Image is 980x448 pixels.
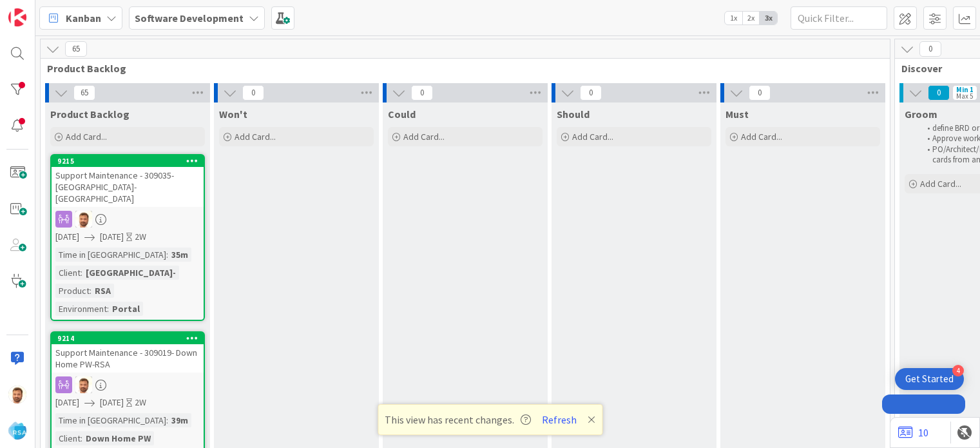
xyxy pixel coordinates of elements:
a: 9215Support Maintenance - 309035- [GEOGRAPHIC_DATA]- [GEOGRAPHIC_DATA]AS[DATE][DATE]2WTime in [GE... [50,154,205,321]
span: 2x [742,12,760,24]
span: 0 [580,85,602,101]
div: Open Get Started checklist, remaining modules: 4 [895,368,964,390]
span: : [166,413,168,427]
div: 9215Support Maintenance - 309035- [GEOGRAPHIC_DATA]- [GEOGRAPHIC_DATA] [52,155,204,207]
span: 1x [725,12,742,24]
span: : [81,266,82,280]
span: Must [725,108,749,121]
div: 39m [168,413,191,427]
div: Client [55,431,81,445]
span: Add Card... [572,131,613,142]
div: 9214 [57,334,204,343]
div: Get Started [905,373,954,385]
span: [DATE] [55,396,79,409]
span: 0 [919,41,941,57]
img: AS [75,211,92,228]
span: : [81,431,82,445]
img: AS [75,376,92,393]
span: Product Backlog [47,62,874,75]
span: : [166,248,168,262]
img: AS [8,385,26,404]
div: 9214 [52,333,204,344]
span: Add Card... [920,178,961,190]
span: 65 [65,41,87,57]
a: 10 [898,425,928,440]
span: 65 [73,85,95,101]
div: AS [52,376,204,393]
div: Environment [55,302,107,316]
div: [GEOGRAPHIC_DATA]- [82,266,179,280]
div: Time in [GEOGRAPHIC_DATA] [55,413,166,427]
span: Kanban [66,10,101,26]
div: 9215 [57,157,204,166]
span: : [90,284,91,298]
span: Groom [905,108,937,121]
img: avatar [8,422,26,440]
img: Visit kanbanzone.com [8,8,26,26]
button: Refresh [537,411,581,428]
span: [DATE] [100,396,124,409]
span: This view has recent changes. [385,412,531,427]
div: Product [55,284,90,298]
span: Add Card... [66,131,107,142]
input: Quick Filter... [791,6,887,30]
span: Could [388,108,416,121]
span: 0 [928,85,950,101]
span: Add Card... [741,131,782,142]
span: Should [557,108,590,121]
div: 9214Support Maintenance - 309019- Down Home PW-RSA [52,333,204,373]
div: 2W [135,396,146,409]
div: Time in [GEOGRAPHIC_DATA] [55,248,166,262]
b: Software Development [135,12,244,24]
div: Portal [109,302,143,316]
div: 4 [952,365,964,376]
span: : [107,302,109,316]
div: 35m [168,248,191,262]
div: Support Maintenance - 309019- Down Home PW-RSA [52,344,204,373]
span: [DATE] [55,230,79,244]
span: Product Backlog [50,108,130,121]
span: [DATE] [100,230,124,244]
span: 0 [749,85,771,101]
span: Add Card... [403,131,445,142]
span: 3x [760,12,777,24]
span: 0 [242,85,264,101]
div: Max 5 [956,93,973,99]
div: Client [55,266,81,280]
div: 2W [135,230,146,244]
div: Min 1 [956,86,974,93]
span: Add Card... [235,131,276,142]
div: RSA [91,284,114,298]
span: 0 [411,85,433,101]
span: Won't [219,108,247,121]
div: Down Home PW [82,431,154,445]
div: Support Maintenance - 309035- [GEOGRAPHIC_DATA]- [GEOGRAPHIC_DATA] [52,167,204,207]
div: AS [52,211,204,228]
div: 9215 [52,155,204,167]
